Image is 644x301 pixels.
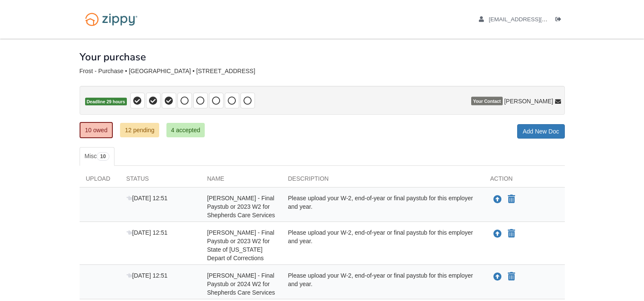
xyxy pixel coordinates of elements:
[489,16,586,23] span: mrs.frost829@gmail.com
[507,229,516,239] button: Declare Aundrea Frost - Final Paystub or 2023 W2 for State of Michigan Depart of Corrections not ...
[492,194,503,205] button: Upload Aundrea Frost - Final Paystub or 2023 W2 for Shepherds Care Services
[207,272,275,296] span: [PERSON_NAME] - Final Paystub or 2024 W2 for Shepherds Care Services
[120,174,201,187] div: Status
[492,271,503,282] button: Upload Aundrea Frost - Final Paystub or 2024 W2 for Shepherds Care Services
[517,124,565,139] a: Add New Doc
[126,272,168,279] span: [DATE] 12:51
[97,152,109,161] span: 10
[126,195,168,202] span: [DATE] 12:51
[479,16,587,25] a: edit profile
[471,97,502,105] span: Your Contact
[80,9,143,30] img: Logo
[282,194,484,219] div: Please upload your W-2, end-of-year or final paystub for this employer and year.
[504,97,553,105] span: [PERSON_NAME]
[120,123,159,137] a: 12 pending
[484,174,565,187] div: Action
[492,228,503,239] button: Upload Aundrea Frost - Final Paystub or 2023 W2 for State of Michigan Depart of Corrections
[282,271,484,297] div: Please upload your W-2, end-of-year or final paystub for this employer and year.
[80,122,113,138] a: 10 owed
[80,68,565,75] div: Frost - Purchase • [GEOGRAPHIC_DATA] • [STREET_ADDRESS]
[126,229,168,236] span: [DATE] 12:51
[282,228,484,262] div: Please upload your W-2, end-of-year or final paystub for this employer and year.
[85,98,127,106] span: Deadline 29 hours
[201,174,282,187] div: Name
[282,174,484,187] div: Description
[207,195,275,219] span: [PERSON_NAME] - Final Paystub or 2023 W2 for Shepherds Care Services
[80,147,114,166] a: Misc
[80,51,146,62] h1: Your purchase
[507,194,516,204] button: Declare Aundrea Frost - Final Paystub or 2023 W2 for Shepherds Care Services not applicable
[555,16,565,25] a: Log out
[80,174,120,187] div: Upload
[507,272,516,282] button: Declare Aundrea Frost - Final Paystub or 2024 W2 for Shepherds Care Services not applicable
[207,229,275,261] span: [PERSON_NAME] - Final Paystub or 2023 W2 for State of [US_STATE] Depart of Corrections
[166,123,205,137] a: 4 accepted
